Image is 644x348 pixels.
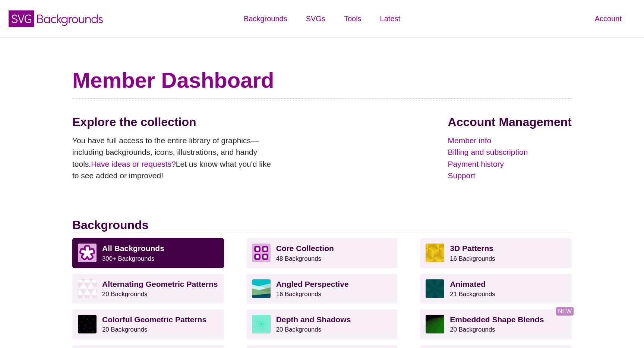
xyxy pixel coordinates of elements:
[426,244,444,262] img: fancy golden cube pattern
[102,326,147,333] small: 20 Backgrounds
[276,326,321,333] small: 20 Backgrounds
[102,291,147,298] small: 20 Backgrounds
[102,315,206,324] strong: Colorful Geometric Patterns
[91,160,176,168] a: Have ideas or requests?
[276,255,321,262] small: 48 Backgrounds
[448,135,572,147] a: Member info
[72,115,277,129] h2: Explore the collection
[78,315,97,333] img: a rainbow pattern of outlined geometric shapes
[72,274,224,304] a: Alternating Geometric Patterns20 Backgrounds
[450,255,495,262] small: 16 Backgrounds
[246,238,398,268] a: Core Collection 48 Backgrounds
[448,115,572,129] h2: Account Management
[426,279,444,298] img: green rave light effect animated background
[448,170,572,182] a: Support
[252,279,271,298] img: abstract landscape with sky mountains and water
[72,67,572,93] h1: Member Dashboard
[102,244,164,253] strong: All Backgrounds
[72,238,224,268] a: All Backgrounds 300+ Backgrounds
[335,7,371,30] a: Tools
[252,315,271,333] img: green layered rings within rings
[276,244,334,253] strong: Core Collection
[420,274,572,304] a: Animated21 Backgrounds
[234,7,297,30] a: Backgrounds
[450,244,493,253] strong: 3D Patterns
[78,279,97,298] img: light purple and white alternating triangle pattern
[450,280,486,288] strong: Animated
[297,7,335,30] a: SVGs
[426,315,444,333] img: green to black rings rippling away from corner
[276,315,351,324] strong: Depth and Shadows
[246,274,398,304] a: Angled Perspective16 Backgrounds
[450,326,495,333] small: 20 Backgrounds
[72,135,277,182] p: You have full access to the entire library of graphics—including backgrounds, icons, illustration...
[585,7,631,30] a: Account
[276,280,349,288] strong: Angled Perspective
[276,291,321,298] small: 16 Backgrounds
[420,238,572,268] a: 3D Patterns16 Backgrounds
[72,218,572,232] h2: Backgrounds
[72,309,224,339] a: Colorful Geometric Patterns20 Backgrounds
[448,146,572,158] a: Billing and subscription
[371,7,410,30] a: Latest
[450,291,495,298] small: 21 Backgrounds
[450,315,544,324] strong: Embedded Shape Blends
[448,158,572,170] a: Payment history
[102,255,154,262] small: 300+ Backgrounds
[102,280,218,288] strong: Alternating Geometric Patterns
[246,309,398,339] a: Depth and Shadows20 Backgrounds
[420,309,572,339] a: Embedded Shape Blends20 Backgrounds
